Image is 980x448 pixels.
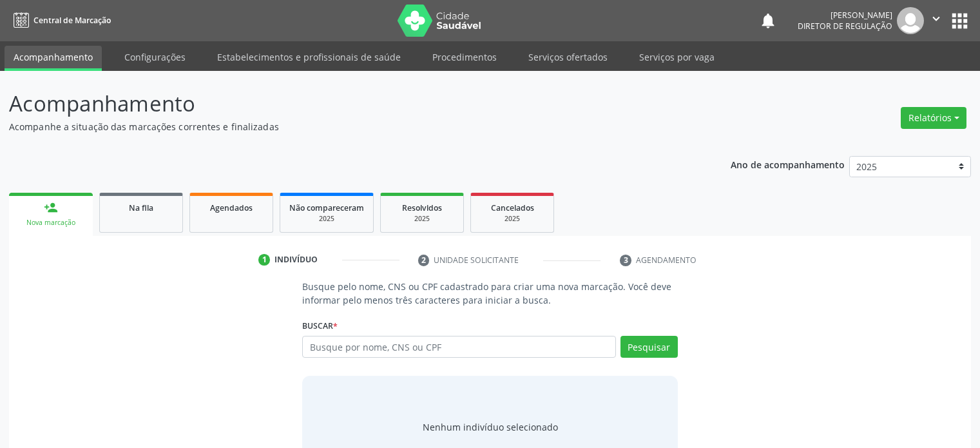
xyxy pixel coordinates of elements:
[302,316,338,336] label: Buscar
[423,420,558,434] div: Nenhum indivíduo selecionado
[9,120,682,133] p: Acompanhe a situação das marcações correntes e finalizadas
[519,46,617,68] a: Serviços ofertados
[620,336,678,358] button: Pesquisar
[34,15,111,26] span: Central de Marcação
[948,10,971,32] button: apps
[208,46,410,68] a: Estabelecimentos e profissionais de saúde
[9,88,682,120] p: Acompanhamento
[929,12,943,26] i: 
[798,21,892,32] span: Diretor de regulação
[129,202,153,213] span: Na fila
[798,10,892,21] div: [PERSON_NAME]
[491,202,534,213] span: Cancelados
[390,214,454,224] div: 2025
[423,46,506,68] a: Procedimentos
[18,218,84,228] div: Nova marcação
[759,12,777,30] button: notifications
[258,254,270,266] div: 1
[289,214,364,224] div: 2025
[274,254,318,266] div: Indivíduo
[924,7,948,34] button: 
[302,336,615,358] input: Busque por nome, CNS ou CPF
[402,202,442,213] span: Resolvidos
[897,7,924,34] img: img
[115,46,195,68] a: Configurações
[44,200,58,215] div: person_add
[302,280,677,307] p: Busque pelo nome, CNS ou CPF cadastrado para criar uma nova marcação. Você deve informar pelo men...
[630,46,724,68] a: Serviços por vaga
[210,202,253,213] span: Agendados
[480,214,544,224] div: 2025
[289,202,364,213] span: Não compareceram
[901,107,966,129] button: Relatórios
[5,46,102,71] a: Acompanhamento
[731,156,845,172] p: Ano de acompanhamento
[9,10,111,31] a: Central de Marcação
